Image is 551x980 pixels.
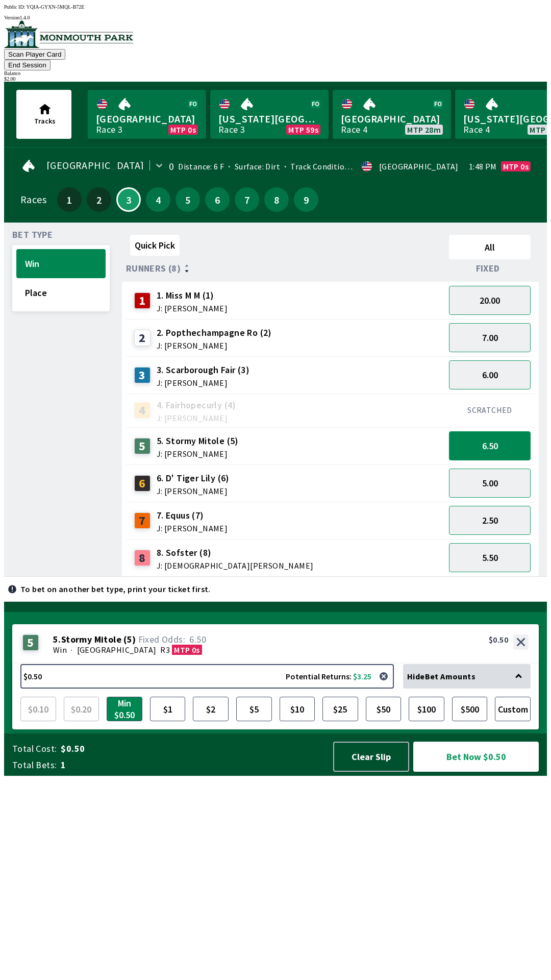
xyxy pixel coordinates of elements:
[123,634,136,645] span: ( 5 )
[218,112,320,126] span: [US_STATE][GEOGRAPHIC_DATA]
[342,751,400,763] span: Clear Slip
[224,161,280,171] span: Surface: Dirt
[150,697,186,721] button: $1
[280,697,315,721] button: $10
[134,292,151,309] div: 1
[237,196,257,203] span: 7
[239,699,269,719] span: $5
[482,477,498,489] span: 5.00
[189,633,206,645] span: 6.50
[407,671,475,681] span: Hide Bet Amounts
[134,438,151,454] div: 5
[178,161,224,171] span: Distance: 6 F
[157,524,228,532] span: J: [PERSON_NAME]
[16,90,71,139] button: Tracks
[333,742,409,772] button: Clear Slip
[236,697,272,721] button: $5
[157,379,249,387] span: J: [PERSON_NAME]
[134,367,151,383] div: 3
[176,187,200,212] button: 5
[341,112,443,126] span: [GEOGRAPHIC_DATA]
[449,543,531,572] button: 5.50
[107,697,142,721] button: Min $0.50
[157,509,228,522] span: 7. Equus (7)
[61,634,121,645] span: Stormy Mitole
[267,196,286,203] span: 8
[4,49,65,60] button: Scan Player Card
[146,187,170,212] button: 4
[157,434,239,448] span: 5. Stormy Mitole (5)
[288,126,318,134] span: MTP 59s
[205,187,230,212] button: 6
[134,512,151,529] div: 7
[46,161,144,169] span: [GEOGRAPHIC_DATA]
[422,750,530,763] span: Bet Now $0.50
[157,289,228,302] span: 1. Miss M M (1)
[157,304,228,312] span: J: [PERSON_NAME]
[157,326,272,339] span: 2. Popthechampagne Ro (2)
[503,162,529,170] span: MTP 0s
[57,187,82,212] button: 1
[157,363,249,377] span: 3. Scarborough Fair (3)
[341,126,367,134] div: Race 4
[53,634,61,645] span: 5 .
[126,264,181,273] span: Runners (8)
[88,90,206,139] a: [GEOGRAPHIC_DATA]Race 3MTP 0s
[4,60,51,70] button: End Session
[157,414,236,422] span: J: [PERSON_NAME]
[282,699,313,719] span: $10
[178,196,197,203] span: 5
[157,546,314,559] span: 8. Sofster (8)
[449,431,531,460] button: 6.50
[449,360,531,389] button: 6.00
[134,550,151,566] div: 8
[296,196,316,203] span: 9
[333,90,451,139] a: [GEOGRAPHIC_DATA]Race 4MTP 28m
[53,645,67,655] span: Win
[4,15,547,20] div: Version 1.4.0
[4,4,547,10] div: Public ID:
[280,161,370,171] span: Track Condition: Firm
[61,759,323,771] span: 1
[454,241,526,253] span: All
[96,126,122,134] div: Race 3
[476,264,500,273] span: Fixed
[77,645,157,655] span: [GEOGRAPHIC_DATA]
[27,4,85,10] span: YQIA-GYXN-5MQL-B72E
[489,634,508,645] div: $0.50
[449,323,531,352] button: 7.00
[409,697,444,721] button: $100
[12,231,53,239] span: Bet Type
[482,369,498,381] span: 6.00
[71,645,72,655] span: ·
[60,196,79,203] span: 1
[157,450,239,458] span: J: [PERSON_NAME]
[160,645,170,655] span: R3
[264,187,289,212] button: 8
[170,126,196,134] span: MTP 0s
[445,263,535,274] div: Fixed
[157,399,236,412] span: 4. Fairhopecurly (4)
[294,187,318,212] button: 9
[134,402,151,419] div: 4
[157,561,314,570] span: J: [DEMOGRAPHIC_DATA][PERSON_NAME]
[87,187,111,212] button: 2
[218,126,245,134] div: Race 3
[25,258,97,269] span: Win
[210,90,329,139] a: [US_STATE][GEOGRAPHIC_DATA]Race 3MTP 59s
[379,162,459,170] div: [GEOGRAPHIC_DATA]
[20,664,394,689] button: $0.50Potential Returns: $3.25
[482,332,498,344] span: 7.00
[96,112,198,126] span: [GEOGRAPHIC_DATA]
[174,645,199,655] span: MTP 0s
[61,743,323,755] span: $0.50
[193,697,229,721] button: $2
[4,20,133,48] img: venue logo
[120,197,137,202] span: 3
[449,286,531,315] button: 20.00
[148,196,168,203] span: 4
[4,70,547,76] div: Balance
[482,552,498,563] span: 5.50
[89,196,109,203] span: 2
[16,249,106,278] button: Win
